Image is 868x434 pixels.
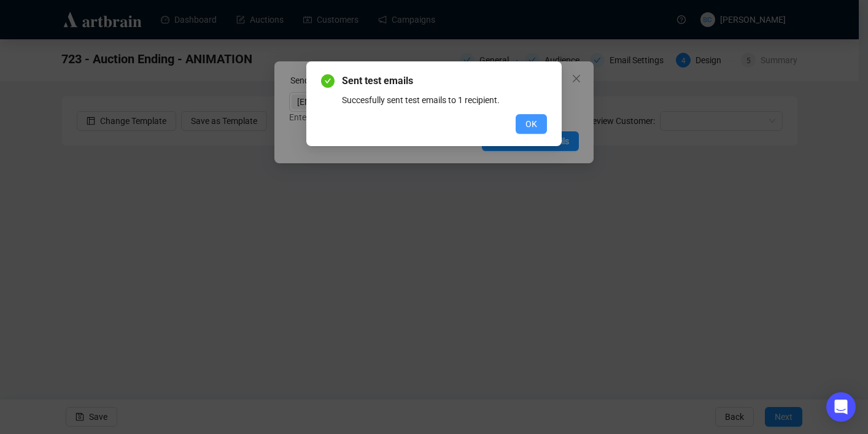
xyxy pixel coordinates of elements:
[321,74,335,88] span: check-circle
[525,117,537,131] span: OK
[342,93,547,107] div: Succesfully sent test emails to 1 recipient.
[342,74,547,88] span: Sent test emails
[516,114,547,134] button: OK
[826,392,856,422] div: Open Intercom Messenger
